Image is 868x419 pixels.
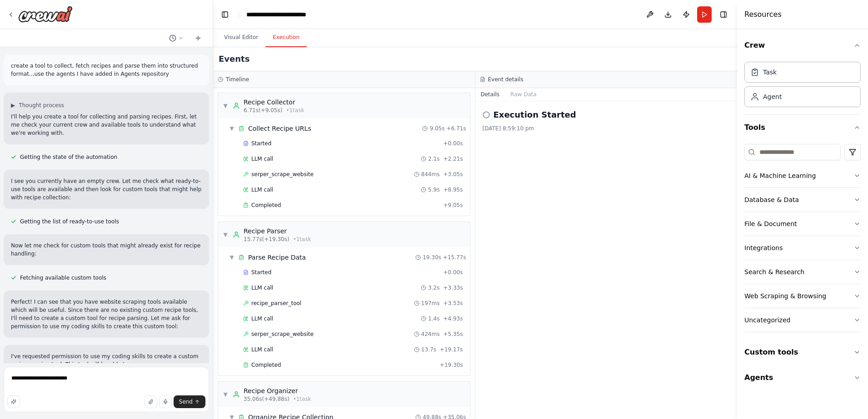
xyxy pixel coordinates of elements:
span: 5.9s [428,186,439,193]
button: Hide right sidebar [717,8,730,21]
span: Completed [251,361,281,369]
span: + 9.05s [443,202,463,209]
button: Integrations [744,236,861,260]
p: Now let me check for custom tools that might already exist for recipe handling: [11,242,202,258]
span: 13.7s [421,346,436,353]
img: Logo [18,6,73,22]
span: 197ms [421,300,440,307]
span: + 15.77s [443,254,466,261]
button: Search & Research [744,260,861,284]
span: 35.06s (+49.88s) [244,395,289,403]
span: 19.30s [423,254,441,261]
button: Crew [744,33,861,58]
span: Fetching available custom tools [20,274,106,281]
button: ▶Thought process [11,102,64,109]
span: + 8.95s [443,186,463,193]
span: 9.05s [429,125,444,132]
span: LLM call [251,284,273,291]
span: + 4.93s [443,315,463,322]
button: Click to speak your automation idea [159,395,172,408]
span: Started [251,269,271,276]
p: create a tool to collect, fetch recipes and parse them into structured format...use the agents I ... [11,62,202,78]
button: Database & Data [744,188,861,212]
span: Parse Recipe Data [248,253,306,262]
span: LLM call [251,315,273,322]
span: • 1 task [293,395,311,403]
span: + 6.71s [446,125,466,132]
span: + 0.00s [443,140,463,147]
button: Details [475,88,505,101]
p: I've requested permission to use my coding skills to create a custom recipe parsing tool. This to... [11,352,202,369]
span: ▼ [229,254,234,261]
div: AI & Machine Learning [744,171,816,180]
div: Database & Data [744,195,799,204]
div: Recipe Organizer [244,386,311,395]
span: ▶ [11,102,15,109]
span: + 3.53s [443,300,463,307]
div: File & Document [744,219,797,228]
span: 15.77s (+19.30s) [244,236,289,243]
span: 1.4s [428,315,439,322]
span: + 5.35s [443,330,463,338]
span: serper_scrape_website [251,171,314,178]
span: 844ms [421,171,440,178]
span: recipe_parser_tool [251,300,301,307]
button: Hide left sidebar [219,8,231,21]
div: Search & Research [744,267,804,276]
div: Recipe Collector [244,98,304,107]
span: LLM call [251,155,273,163]
h2: Execution Started [494,108,576,121]
button: Execution [265,28,307,47]
span: Send [179,398,193,405]
span: + 2.21s [443,155,463,163]
span: Getting the state of the automation [20,153,117,161]
span: 424ms [421,330,440,338]
div: Web Scraping & Browsing [744,291,826,301]
span: 6.71s (+9.05s) [244,107,282,114]
div: Tools [744,140,861,340]
p: I'll help you create a tool for collecting and parsing recipes. First, let me check your current ... [11,113,202,137]
button: Upload files [145,395,157,408]
span: ▼ [223,231,228,238]
button: Web Scraping & Browsing [744,284,861,308]
button: Visual Editor [217,28,265,47]
div: Recipe Parser [244,227,311,236]
button: File & Document [744,212,861,236]
div: Uncategorized [744,315,790,325]
div: Task [763,68,777,77]
span: ▼ [223,102,228,109]
span: LLM call [251,346,273,353]
span: Started [251,140,271,147]
span: + 3.33s [443,284,463,291]
button: Switch to previous chat [165,33,187,44]
button: Improve this prompt [7,395,20,408]
div: Agent [763,92,782,101]
span: 2.1s [428,155,439,163]
span: 3.2s [428,284,439,291]
span: + 19.30s [440,361,463,369]
button: Custom tools [744,340,861,365]
div: [DATE] 8:59:10 pm [483,125,730,132]
span: + 0.00s [443,269,463,276]
div: Crew [744,58,861,114]
span: Thought process [19,102,64,109]
button: Raw Data [505,88,542,101]
button: Start a new chat [191,33,205,44]
span: • 1 task [286,107,304,114]
h3: Event details [488,76,524,83]
span: serper_scrape_website [251,330,314,338]
span: Completed [251,202,281,209]
span: + 19.17s [440,346,463,353]
h3: Timeline [226,76,249,83]
h4: Resources [744,9,782,20]
p: I see you currently have an empty crew. Let me check what ready-to-use tools are available and th... [11,177,202,202]
button: Uncategorized [744,308,861,332]
button: Tools [744,115,861,140]
p: Perfect! I can see that you have website scraping tools available which will be useful. Since the... [11,298,202,330]
span: ▼ [223,391,228,398]
span: LLM call [251,186,273,193]
span: + 3.05s [443,171,463,178]
h2: Events [219,53,249,65]
nav: breadcrumb [246,10,306,19]
div: Integrations [744,243,783,252]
